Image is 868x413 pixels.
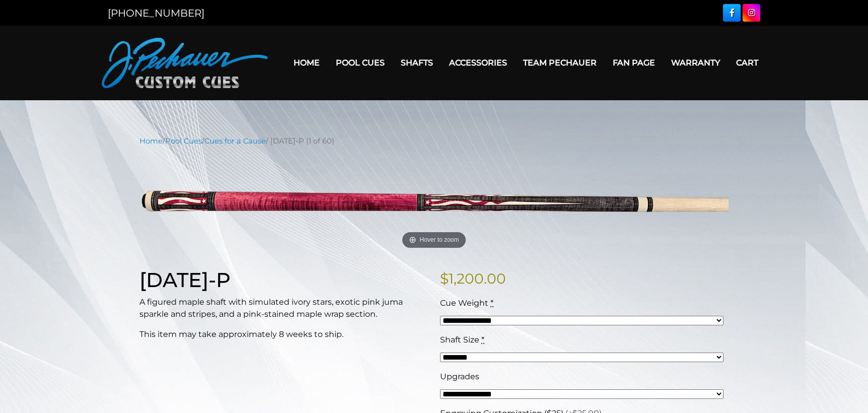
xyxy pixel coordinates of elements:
[481,335,484,345] abbr: required
[441,50,515,76] a: Accessories
[515,50,605,76] a: Team Pechauer
[728,50,766,76] a: Cart
[102,38,268,88] img: Pechauer Custom Cues
[605,50,663,76] a: Fan Page
[204,136,266,146] a: Cues for a Cause
[440,372,479,381] span: Upgrades
[440,335,479,345] span: Shaft Size
[139,154,729,252] img: dec6-p.png
[393,50,441,76] a: Shafts
[440,270,449,287] span: $
[139,268,428,292] h1: [DATE]-P
[165,136,202,146] a: Pool Cues
[490,298,493,308] abbr: required
[139,136,163,146] a: Home
[108,7,204,19] a: [PHONE_NUMBER]
[440,270,506,287] bdi: 1,200.00
[139,296,428,320] p: A figured maple shaft with simulated ivory stars, exotic pink juma sparkle and stripes, and a pin...
[139,154,729,252] a: Hover to zoom
[440,298,488,308] span: Cue Weight
[328,50,393,76] a: Pool Cues
[285,50,328,76] a: Home
[663,50,728,76] a: Warranty
[139,135,729,147] nav: Breadcrumb
[139,328,428,340] p: This item may take approximately 8 weeks to ship.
